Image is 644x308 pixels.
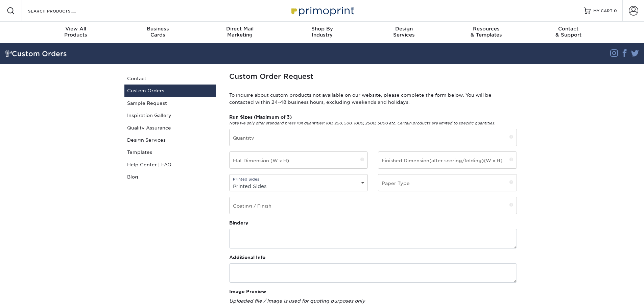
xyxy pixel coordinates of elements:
[229,114,292,120] strong: Run Sizes (Maximum of 3)
[445,22,527,43] a: Resources& Templates
[363,26,445,38] div: Services
[117,26,199,32] span: Business
[117,22,199,43] a: BusinessCards
[27,7,93,15] input: SEARCH PRODUCTS.....
[363,22,445,43] a: DesignServices
[527,26,610,32] span: Contact
[124,122,216,134] a: Quality Assurance
[229,289,266,294] strong: Image Preview
[281,22,363,43] a: Shop ByIndustry
[199,22,281,43] a: Direct MailMarketing
[614,8,617,13] span: 0
[281,26,363,32] span: Shop By
[35,22,117,43] a: View AllProducts
[445,26,527,32] span: Resources
[124,85,216,97] a: Custom Orders
[288,3,356,18] img: Primoprint
[229,92,517,105] p: To inquire about custom products not available on our website, please complete the form below. Yo...
[363,26,445,32] span: Design
[124,171,216,183] a: Blog
[199,26,281,32] span: Direct Mail
[229,121,495,125] em: Note we only offer standard press run quantities: 100, 250, 500, 1000, 2500, 5000 etc. Certain pr...
[229,298,365,304] em: Uploaded file / image is used for quoting purposes only
[124,109,216,121] a: Inspiration Gallery
[35,26,117,38] div: Products
[35,26,117,32] span: View All
[124,97,216,109] a: Sample Request
[593,8,613,14] span: MY CART
[527,22,610,43] a: Contact& Support
[229,255,265,260] strong: Additional Info
[117,26,199,38] div: Cards
[281,26,363,38] div: Industry
[199,26,281,38] div: Marketing
[229,72,517,80] h1: Custom Order Request
[124,159,216,171] a: Help Center | FAQ
[124,134,216,146] a: Design Services
[445,26,527,38] div: & Templates
[527,26,610,38] div: & Support
[124,72,216,85] a: Contact
[124,146,216,158] a: Templates
[229,220,248,226] strong: Bindery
